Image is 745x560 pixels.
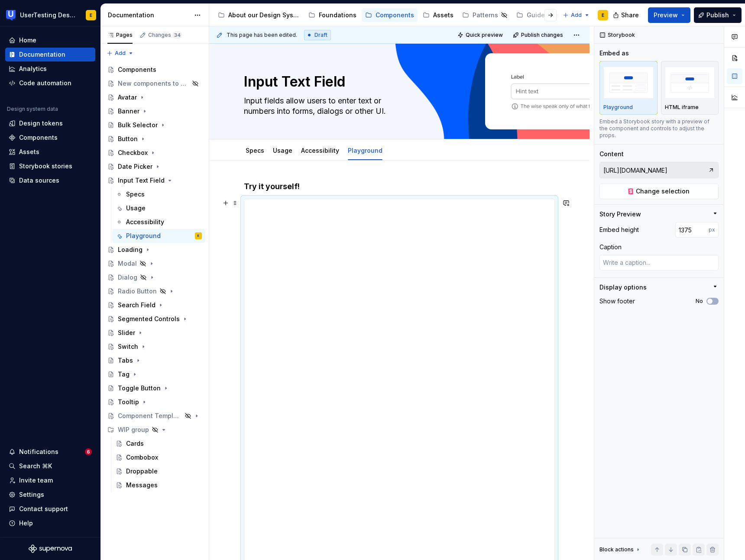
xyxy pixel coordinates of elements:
[118,328,135,337] div: Slider
[5,33,95,47] a: Home
[696,298,703,305] label: No
[104,146,205,160] a: Checkbox
[459,8,511,22] a: Patterns
[5,445,95,459] button: Notifications6
[560,9,593,21] button: Add
[599,150,624,158] div: Content
[246,147,264,154] a: Specs
[273,147,292,154] a: Usage
[455,29,507,41] button: Quick preview
[19,476,53,485] div: Invite team
[5,76,95,90] a: Code automation
[118,121,158,129] div: Bulk Selector
[118,135,138,143] div: Button
[298,141,343,159] div: Accessibility
[107,32,133,39] div: Pages
[510,29,567,41] button: Publish changes
[126,232,161,240] div: Playground
[602,12,604,19] div: E
[126,467,158,476] div: Droppable
[29,544,72,553] a: Supernova Logo
[19,505,68,513] div: Contact support
[5,473,95,487] a: Invite team
[112,201,205,215] a: Usage
[433,11,453,19] div: Assets
[603,67,654,98] img: placeholder
[118,301,155,309] div: Search Field
[104,243,205,257] a: Loading
[599,225,639,234] div: Embed height
[648,7,690,23] button: Preview
[118,107,139,116] div: Banner
[118,425,149,434] div: WIP group
[118,79,189,88] div: New components to be added
[115,50,126,57] span: Add
[599,297,635,306] div: Show footer
[104,284,205,298] a: Radio Button
[19,490,44,499] div: Settings
[118,342,138,351] div: Switch
[104,298,205,312] a: Search Field
[19,447,58,456] div: Notifications
[599,183,719,199] button: Change selection
[242,71,553,92] textarea: Input Text Field
[118,259,137,268] div: Modal
[19,176,59,185] div: Data sources
[214,8,303,22] a: About our Design System
[5,516,95,530] button: Help
[599,283,647,292] div: Display options
[112,229,205,243] a: PlaygroundE
[148,32,182,39] div: Changes
[661,61,719,115] button: placeholderHTML iframe
[314,32,327,39] span: Draft
[118,148,148,157] div: Checkbox
[5,502,95,516] button: Contact support
[19,119,63,128] div: Design tokens
[599,544,641,556] div: Block actions
[5,62,95,76] a: Analytics
[5,174,95,187] a: Data sources
[126,453,158,462] div: Combobox
[112,478,205,492] a: Messages
[126,190,145,199] div: Specs
[126,481,158,489] div: Messages
[104,63,205,77] a: Components
[118,412,182,420] div: Component Template
[2,6,99,24] button: UserTesting Design SystemE
[599,546,634,553] div: Block actions
[665,67,715,98] img: placeholder
[654,11,678,19] span: Preview
[104,395,205,409] a: Tooltip
[599,210,641,219] div: Story Preview
[118,245,143,254] div: Loading
[20,11,75,19] div: UserTesting Design System
[118,93,137,102] div: Avatar
[319,11,356,19] div: Foundations
[118,398,139,406] div: Tooltip
[173,32,182,39] span: 34
[344,141,386,159] div: Playground
[5,48,95,61] a: Documentation
[521,32,563,39] span: Publish changes
[19,162,72,171] div: Storybook stories
[104,270,205,284] a: Dialog
[112,437,205,451] a: Cards
[599,61,658,115] button: placeholderPlayground
[104,63,205,492] div: Page tree
[244,181,555,192] h4: Try it yourself!
[19,462,52,470] div: Search ⌘K
[376,11,414,19] div: Components
[599,210,719,219] button: Story Preview
[118,370,130,379] div: Tag
[19,519,33,528] div: Help
[709,226,715,233] p: px
[362,8,418,22] a: Components
[118,315,180,323] div: Segmented Controls
[599,243,622,251] div: Caption
[118,176,165,185] div: Input Text Field
[104,77,205,90] a: New components to be added
[118,273,137,282] div: Dialog
[118,384,161,393] div: Toggle Button
[694,7,742,23] button: Publish
[104,409,205,423] a: Component Template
